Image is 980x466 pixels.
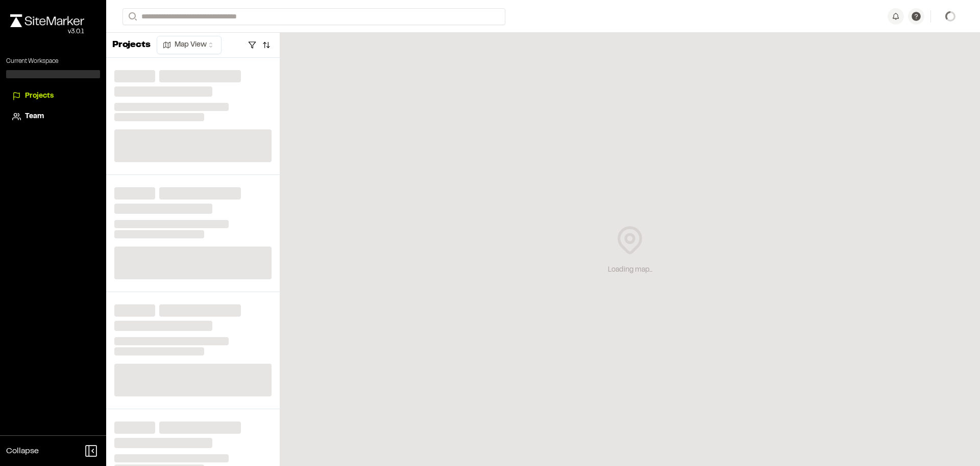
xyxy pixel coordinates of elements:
button: Search [122,8,141,25]
a: Team [12,111,94,122]
span: Projects [25,91,54,102]
p: Current Workspace [6,57,100,66]
p: Projects [112,38,151,52]
div: Oh geez...please don't... [10,27,84,36]
img: rebrand.png [10,14,84,27]
span: Collapse [6,445,39,457]
div: Loading map... [608,264,652,276]
a: Projects [12,91,94,102]
span: Team [25,111,44,122]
